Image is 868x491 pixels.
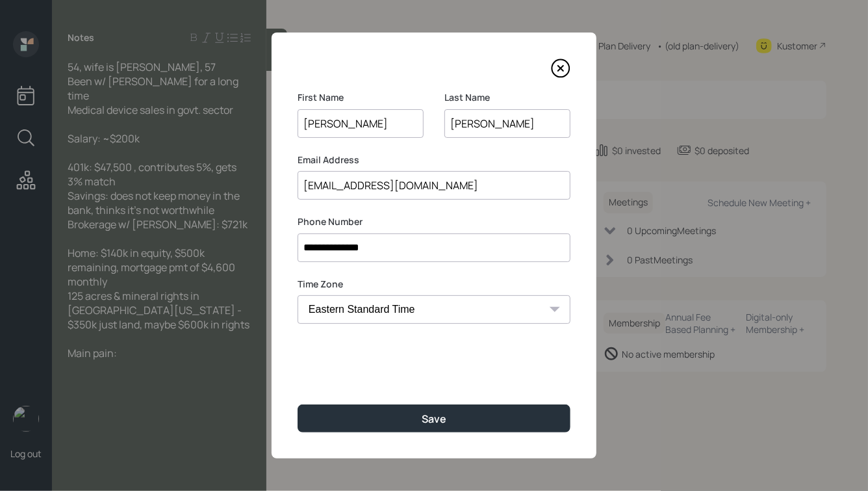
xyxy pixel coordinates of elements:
button: Save [298,405,570,432]
label: Last Name [444,91,570,104]
label: First Name [298,91,424,104]
label: Time Zone [298,278,570,291]
label: Phone Number [298,215,570,228]
label: Email Address [298,153,570,166]
div: Save [422,412,446,426]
